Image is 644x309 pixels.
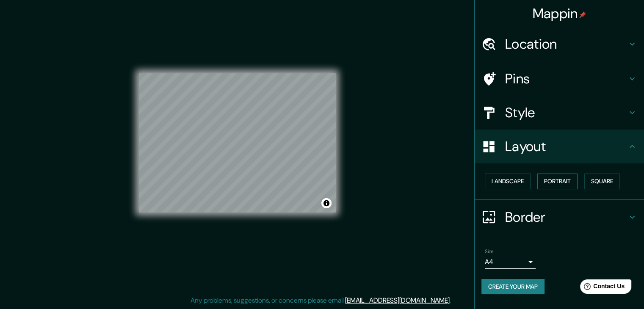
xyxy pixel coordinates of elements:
img: pin-icon.png [579,11,586,18]
div: Pins [475,62,644,96]
div: Layout [475,130,644,163]
button: Create your map [481,279,544,295]
button: Square [584,174,620,189]
button: Toggle attribution [321,198,332,208]
label: Size [485,248,494,255]
p: Any problems, suggestions, or concerns please email . [191,295,451,306]
div: . [452,295,454,306]
h4: Style [505,104,627,121]
h4: Pins [505,70,627,87]
button: Portrait [537,174,578,189]
canvas: Map [139,73,336,212]
iframe: Help widget launcher [569,276,635,300]
div: A4 [485,255,536,269]
div: Border [475,200,644,234]
button: Landscape [485,174,531,189]
div: Location [475,27,644,61]
h4: Layout [505,138,627,155]
h4: Mappin [533,5,586,22]
div: Style [475,96,644,130]
a: [EMAIL_ADDRESS][DOMAIN_NAME] [345,296,450,305]
h4: Location [505,36,627,52]
h4: Border [505,209,627,226]
div: . [451,295,452,306]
